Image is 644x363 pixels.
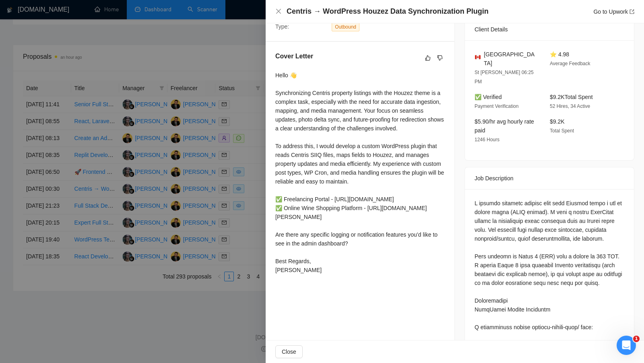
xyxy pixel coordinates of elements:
[425,55,431,61] span: like
[475,54,481,60] img: 🇨🇦
[475,94,502,100] span: ✅ Verified
[437,55,443,61] span: dislike
[475,103,518,109] span: Payment Verification
[550,51,569,58] span: ⭐ 4.98
[475,70,534,85] span: St [PERSON_NAME] 06:25 PM
[332,23,359,31] span: Outbound
[550,118,565,125] span: $9.2K
[282,347,296,356] span: Close
[550,61,590,66] span: Average Feedback
[550,103,590,109] span: 52 Hires, 34 Active
[275,8,282,14] span: close
[475,167,624,189] div: Job Description
[550,94,593,100] span: $9.2K Total Spent
[275,23,289,30] span: Type:
[484,50,537,68] span: [GEOGRAPHIC_DATA]
[593,8,634,15] a: Go to Upworkexport
[475,19,624,40] div: Client Details
[617,336,636,355] iframe: Intercom live chat
[475,118,534,134] span: $5.90/hr avg hourly rate paid
[287,6,489,16] h4: Centris → WordPress Houzez Data Synchronization Plugin
[475,137,500,142] span: 1246 Hours
[630,9,634,14] span: export
[435,53,445,63] button: dislike
[423,53,433,63] button: like
[275,52,313,61] h5: Cover Letter
[550,128,574,134] span: Total Spent
[633,336,640,342] span: 1
[275,71,445,274] div: Hello 👋 Synchronizing Centris property listings with the Houzez theme is a complex task, especial...
[275,8,282,15] button: Close
[275,345,303,358] button: Close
